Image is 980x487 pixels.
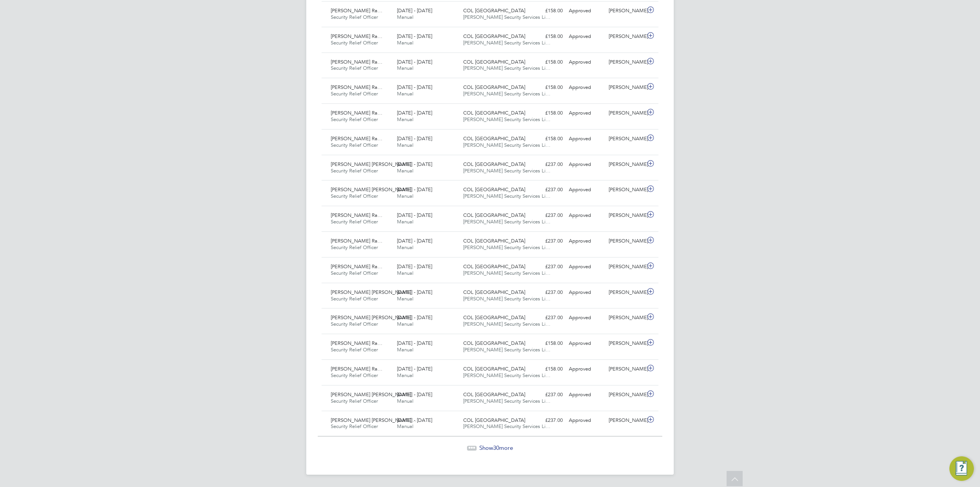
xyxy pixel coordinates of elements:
[397,340,432,346] span: [DATE] - [DATE]
[463,116,550,123] span: [PERSON_NAME] Security Services Li…
[397,398,413,404] span: Manual
[463,321,550,327] span: [PERSON_NAME] Security Services Li…
[566,286,606,299] div: Approved
[331,417,416,423] span: [PERSON_NAME] [PERSON_NAME]…
[331,212,382,218] span: [PERSON_NAME] Ra…
[397,193,413,199] span: Manual
[949,456,974,481] button: Engage Resource Center
[397,110,432,116] span: [DATE] - [DATE]
[331,244,378,251] span: Security Relief Officer
[331,161,411,167] span: [PERSON_NAME] [PERSON_NAME]
[566,235,606,248] div: Approved
[463,90,550,97] span: [PERSON_NAME] Security Services Li…
[463,263,525,270] span: COL [GEOGRAPHIC_DATA]
[397,84,432,90] span: [DATE] - [DATE]
[331,366,382,372] span: [PERSON_NAME] Ra…
[397,116,413,123] span: Manual
[463,39,550,46] span: [PERSON_NAME] Security Services Li…
[566,184,606,196] div: Approved
[397,366,432,372] span: [DATE] - [DATE]
[331,321,378,327] span: Security Relief Officer
[331,346,378,353] span: Security Relief Officer
[397,186,432,193] span: [DATE] - [DATE]
[606,5,645,17] div: [PERSON_NAME]
[397,161,432,167] span: [DATE] - [DATE]
[331,218,378,225] span: Security Relief Officer
[606,389,645,401] div: [PERSON_NAME]
[526,56,566,69] div: £158.00
[526,389,566,401] div: £237.00
[463,346,550,353] span: [PERSON_NAME] Security Services Li…
[566,133,606,145] div: Approved
[397,244,413,251] span: Manual
[331,295,378,302] span: Security Relief Officer
[463,193,550,199] span: [PERSON_NAME] Security Services Li…
[397,423,413,430] span: Manual
[606,286,645,299] div: [PERSON_NAME]
[606,363,645,375] div: [PERSON_NAME]
[331,59,382,65] span: [PERSON_NAME] Ra…
[463,244,550,251] span: [PERSON_NAME] Security Services Li…
[566,389,606,401] div: Approved
[526,261,566,273] div: £237.00
[331,116,378,123] span: Security Relief Officer
[606,209,645,222] div: [PERSON_NAME]
[397,295,413,302] span: Manual
[397,263,432,270] span: [DATE] - [DATE]
[463,391,525,398] span: COL [GEOGRAPHIC_DATA]
[331,167,378,174] span: Security Relief Officer
[397,39,413,46] span: Manual
[463,142,550,148] span: [PERSON_NAME] Security Services Li…
[331,423,378,430] span: Security Relief Officer
[566,363,606,375] div: Approved
[397,33,432,39] span: [DATE] - [DATE]
[606,312,645,324] div: [PERSON_NAME]
[463,84,525,90] span: COL [GEOGRAPHIC_DATA]
[397,346,413,353] span: Manual
[463,135,525,142] span: COL [GEOGRAPHIC_DATA]
[606,81,645,94] div: [PERSON_NAME]
[397,59,432,65] span: [DATE] - [DATE]
[331,186,411,193] span: [PERSON_NAME] [PERSON_NAME]
[606,158,645,171] div: [PERSON_NAME]
[397,14,413,20] span: Manual
[463,65,550,71] span: [PERSON_NAME] Security Services Li…
[463,33,525,39] span: COL [GEOGRAPHIC_DATA]
[606,107,645,120] div: [PERSON_NAME]
[397,314,432,321] span: [DATE] - [DATE]
[566,209,606,222] div: Approved
[397,391,432,398] span: [DATE] - [DATE]
[566,312,606,324] div: Approved
[331,398,378,404] span: Security Relief Officer
[566,56,606,69] div: Approved
[526,363,566,375] div: £158.00
[463,167,550,174] span: [PERSON_NAME] Security Services Li…
[397,135,432,142] span: [DATE] - [DATE]
[606,414,645,427] div: [PERSON_NAME]
[463,270,550,276] span: [PERSON_NAME] Security Services Li…
[606,337,645,350] div: [PERSON_NAME]
[526,337,566,350] div: £158.00
[463,110,525,116] span: COL [GEOGRAPHIC_DATA]
[331,289,411,295] span: [PERSON_NAME] [PERSON_NAME]
[331,391,411,398] span: [PERSON_NAME] [PERSON_NAME]
[526,81,566,94] div: £158.00
[526,30,566,43] div: £158.00
[331,193,378,199] span: Security Relief Officer
[331,110,382,116] span: [PERSON_NAME] Ra…
[526,286,566,299] div: £237.00
[397,218,413,225] span: Manual
[526,209,566,222] div: £237.00
[463,212,525,218] span: COL [GEOGRAPHIC_DATA]
[479,444,513,451] span: Show more
[463,238,525,244] span: COL [GEOGRAPHIC_DATA]
[463,340,525,346] span: COL [GEOGRAPHIC_DATA]
[397,321,413,327] span: Manual
[606,184,645,196] div: [PERSON_NAME]
[397,65,413,71] span: Manual
[331,135,382,142] span: [PERSON_NAME] Ra…
[331,90,378,97] span: Security Relief Officer
[463,398,550,404] span: [PERSON_NAME] Security Services Li…
[566,81,606,94] div: Approved
[566,261,606,273] div: Approved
